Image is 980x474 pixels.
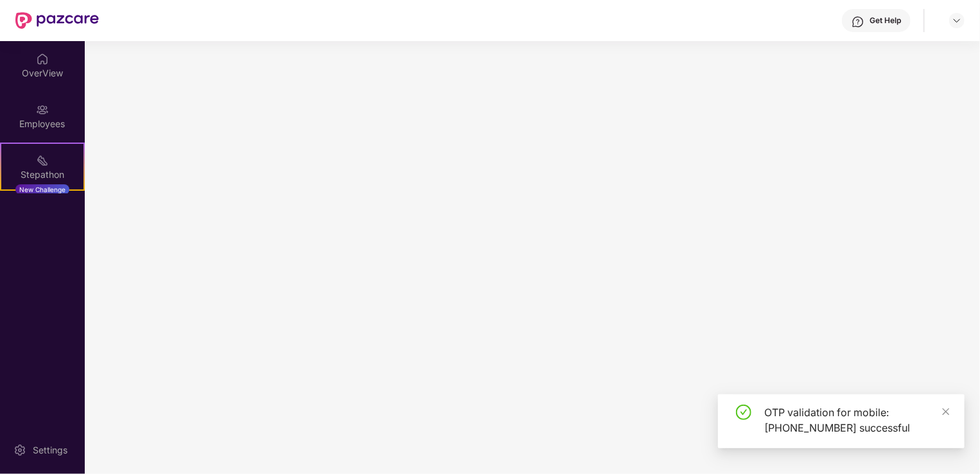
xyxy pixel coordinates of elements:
img: New Pazcare Logo [15,12,99,29]
img: svg+xml;base64,PHN2ZyBpZD0iSG9tZSIgeG1sbnM9Imh0dHA6Ly93d3cudzMub3JnLzIwMDAvc3ZnIiB3aWR0aD0iMjAiIG... [36,53,49,66]
div: OTP validation for mobile: [PHONE_NUMBER] successful [764,405,949,435]
img: svg+xml;base64,PHN2ZyB4bWxucz0iaHR0cDovL3d3dy53My5vcmcvMjAwMC9zdmciIHdpZHRoPSIyMSIgaGVpZ2h0PSIyMC... [36,154,49,167]
img: svg+xml;base64,PHN2ZyBpZD0iRHJvcGRvd24tMzJ4MzIiIHhtbG5zPSJodHRwOi8vd3d3LnczLm9yZy8yMDAwL3N2ZyIgd2... [952,15,962,26]
div: Get Help [870,15,901,26]
img: svg+xml;base64,PHN2ZyBpZD0iSGVscC0zMngzMiIgeG1sbnM9Imh0dHA6Ly93d3cudzMub3JnLzIwMDAvc3ZnIiB3aWR0aD... [852,15,864,28]
span: close [941,407,950,416]
span: check-circle [736,405,751,420]
div: New Challenge [15,184,69,195]
div: Settings [29,444,71,457]
img: svg+xml;base64,PHN2ZyBpZD0iU2V0dGluZy0yMHgyMCIgeG1sbnM9Imh0dHA6Ly93d3cudzMub3JnLzIwMDAvc3ZnIiB3aW... [13,444,26,457]
img: svg+xml;base64,PHN2ZyBpZD0iRW1wbG95ZWVzIiB4bWxucz0iaHR0cDovL3d3dy53My5vcmcvMjAwMC9zdmciIHdpZHRoPS... [36,103,49,116]
div: Stepathon [1,168,83,181]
